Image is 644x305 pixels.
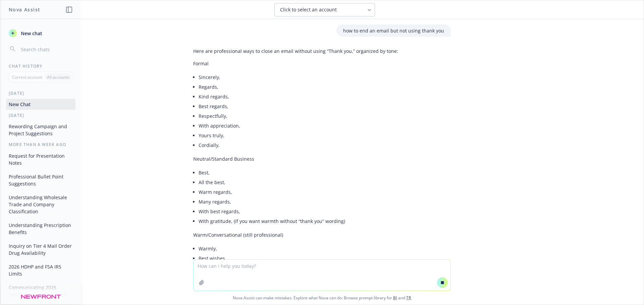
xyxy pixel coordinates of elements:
[199,121,398,131] li: With appreciation,
[47,74,69,80] p: All accounts
[280,6,337,13] span: Click to select an account
[199,197,398,207] li: Many regards,
[6,261,75,279] button: 2026 HDHP and FSA IRS Limits
[193,231,398,238] p: Warm/Conversational (still professional)
[6,240,75,258] button: Inquiry on Tier 4 Mail Order Drug Availability
[199,187,398,197] li: Warm regards,
[193,48,398,55] p: Here are professional ways to close an email without using “Thank you,” organized by tone:
[6,171,75,189] button: Professional Bullet Point Suggestions
[3,291,641,305] span: Nova Assist can make mistakes. Explore what Nova can do: Browse prompt library for and
[406,295,411,301] a: TR
[199,72,398,82] li: Sincerely,
[6,99,75,110] button: New Chat
[199,101,398,111] li: Best regards,
[19,45,73,54] input: Search chats
[199,82,398,92] li: Regards,
[6,192,75,217] button: Understanding Wholesale Trade and Company Classification
[1,142,81,147] div: More than a week ago
[6,121,75,139] button: Rewording Campaign and Project Suggestions
[199,244,398,253] li: Warmly,
[9,6,40,13] h1: Nova Assist
[1,112,81,118] div: [DATE]
[193,155,398,162] p: Neutral/Standard Business
[1,63,81,69] div: Chat History
[6,150,75,168] button: Request for Presentation Notes
[199,168,398,177] li: Best,
[199,140,398,150] li: Cordially,
[1,90,81,96] div: [DATE]
[193,60,398,67] p: Formal
[199,131,398,140] li: Yours truly,
[199,207,398,216] li: With best regards,
[12,74,42,80] p: Current account
[274,3,375,16] button: Click to select an account
[6,27,75,39] button: New chat
[393,295,397,301] a: BI
[19,30,42,37] span: New chat
[199,253,398,263] li: Best wishes,
[199,216,398,226] li: With gratitude, (if you want warmth without “thank you” wording)
[343,27,444,34] p: how to end an email but not using thank you
[199,111,398,121] li: Respectfully,
[6,220,75,238] button: Understanding Prescription Benefits
[199,177,398,187] li: All the best,
[6,282,75,300] button: Communicating 2026 Dependent Care Changes
[199,92,398,101] li: Kind regards,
